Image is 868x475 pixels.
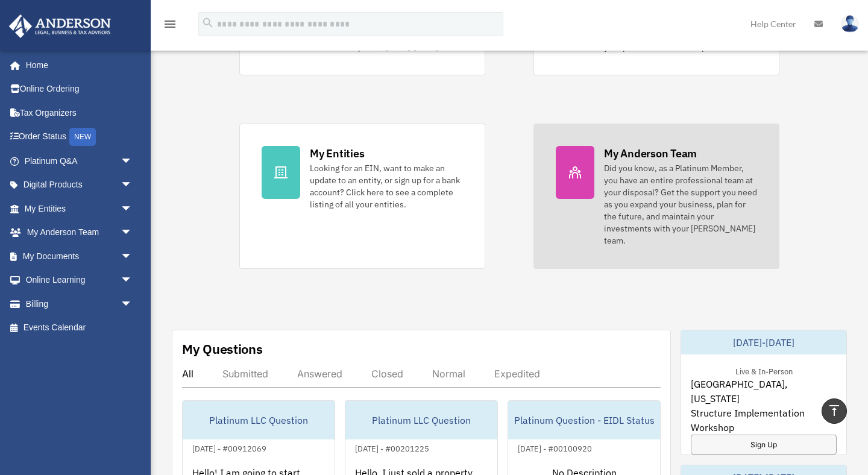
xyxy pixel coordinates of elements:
[508,441,602,454] div: [DATE] - #00100920
[121,149,145,174] span: arrow_drop_down
[345,441,439,454] div: [DATE] - #00201225
[310,162,463,210] div: Looking for an EIN, want to make an update to an entity, or sign up for a bank account? Click her...
[8,173,151,197] a: Digital Productsarrow_drop_down
[8,101,151,125] a: Tax Organizers
[5,14,115,38] img: Anderson Advisors Platinum Portal
[121,244,145,269] span: arrow_drop_down
[604,162,757,247] div: Did you know, as a Platinum Member, you have an entire professional team at your disposal? Get th...
[297,368,342,380] div: Answered
[827,403,841,418] i: vertical_align_top
[508,401,660,439] div: Platinum Question - EIDL Status
[691,377,837,406] span: [GEOGRAPHIC_DATA], [US_STATE]
[8,197,151,221] a: My Entitiesarrow_drop_down
[681,330,846,354] div: [DATE]-[DATE]
[494,368,540,380] div: Expedited
[8,316,151,340] a: Events Calendar
[182,340,263,358] div: My Questions
[121,197,145,221] span: arrow_drop_down
[432,368,465,380] div: Normal
[8,77,151,101] a: Online Ordering
[8,268,151,292] a: Online Learningarrow_drop_down
[691,435,837,455] a: Sign Up
[371,368,403,380] div: Closed
[8,221,151,245] a: My Anderson Teamarrow_drop_down
[533,124,779,269] a: My Anderson Team Did you know, as a Platinum Member, you have an entire professional team at your...
[310,146,364,161] div: My Entities
[121,173,145,198] span: arrow_drop_down
[8,125,151,149] a: Order StatusNEW
[8,149,151,173] a: Platinum Q&Aarrow_drop_down
[163,17,177,31] i: menu
[163,21,177,31] a: menu
[201,16,215,30] i: search
[183,401,335,439] div: Platinum LLC Question
[183,441,276,454] div: [DATE] - #00912069
[8,292,151,316] a: Billingarrow_drop_down
[726,364,802,377] div: Live & In-Person
[8,53,145,77] a: Home
[121,221,145,245] span: arrow_drop_down
[182,368,193,380] div: All
[121,292,145,316] span: arrow_drop_down
[222,368,268,380] div: Submitted
[604,146,697,161] div: My Anderson Team
[841,15,859,33] img: User Pic
[822,398,847,424] a: vertical_align_top
[69,128,96,146] div: NEW
[121,268,145,293] span: arrow_drop_down
[345,401,497,439] div: Platinum LLC Question
[8,244,151,268] a: My Documentsarrow_drop_down
[691,406,837,435] span: Structure Implementation Workshop
[239,124,485,269] a: My Entities Looking for an EIN, want to make an update to an entity, or sign up for a bank accoun...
